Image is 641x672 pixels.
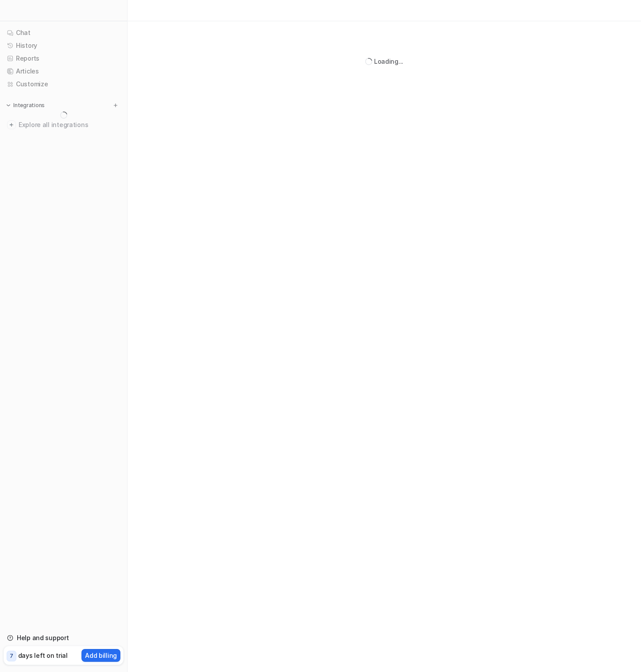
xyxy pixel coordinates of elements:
p: Integrations [13,102,45,109]
div: Loading... [374,57,403,66]
img: explore all integrations [7,120,16,129]
a: Chat [4,27,124,39]
a: Customize [4,78,124,90]
p: 7 [10,652,13,660]
p: days left on trial [18,651,68,660]
button: Integrations [4,101,47,110]
img: expand menu [5,102,12,108]
a: Help and support [4,632,124,644]
img: menu_add.svg [112,102,119,108]
p: Add billing [85,651,117,660]
a: Explore all integrations [4,119,124,131]
span: Explore all integrations [19,118,120,132]
a: Reports [4,52,124,65]
button: Add billing [81,649,120,662]
a: History [4,39,124,52]
a: Articles [4,65,124,77]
